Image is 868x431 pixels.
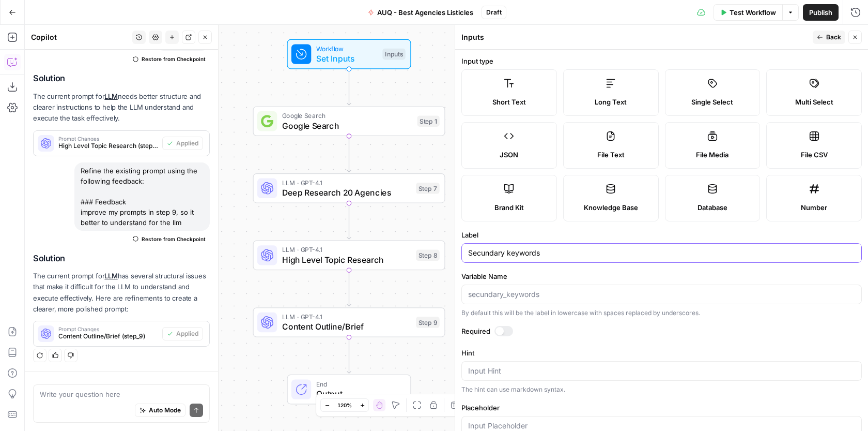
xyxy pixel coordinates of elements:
[597,150,625,160] span: File Text
[416,317,440,328] div: Step 9
[494,202,524,213] span: Brand Kit
[316,43,378,53] span: Workflow
[282,186,411,199] span: Deep Research 20 Agencies
[461,271,862,281] label: Variable Name
[282,312,411,322] span: LLM · GPT-4.1
[31,32,129,42] div: Copilot
[176,329,198,338] span: Applied
[253,173,445,203] div: LLM · GPT-4.1Deep Research 20 AgenciesStep 7
[468,289,855,300] input: secundary_keywords
[282,254,411,266] span: High Level Topic Research
[416,183,440,194] div: Step 7
[347,337,351,374] g: Edge from step_9 to end
[714,4,782,21] button: Test Workflow
[377,7,473,18] span: AUQ - Best Agencies Listicles
[282,177,411,187] span: LLM · GPT-4.1
[282,245,411,255] span: LLM · GPT-4.1
[135,404,185,417] button: Auto Mode
[74,162,210,231] div: Refine the existing prompt using the following feedback: ### Feedback improve my prompts in step ...
[347,69,351,105] g: Edge from start to step_1
[142,235,206,243] span: Restore from Checkpoint
[58,332,158,341] span: Content Outline/Brief (step_9)
[142,55,206,63] span: Restore from Checkpoint
[698,202,727,213] span: Database
[730,7,776,18] span: Test Workflow
[347,203,351,240] g: Edge from step_7 to step_8
[129,233,210,245] button: Restore from Checkpoint
[500,150,518,160] span: JSON
[316,52,378,65] span: Set Inputs
[253,307,445,337] div: LLM · GPT-4.1Content Outline/BriefStep 9
[33,91,210,124] p: The current prompt for needs better structure and clearer instructions to help the LLM understand...
[176,139,198,148] span: Applied
[826,33,841,42] span: Back
[468,421,855,431] input: Input Placeholder
[337,401,352,409] span: 120%
[461,326,862,336] label: Required
[282,111,412,121] span: Google Search
[696,150,729,160] span: File Media
[253,106,445,136] div: Google SearchGoogle SearchStep 1
[809,7,832,18] span: Publish
[347,270,351,306] g: Edge from step_8 to step_9
[162,327,203,340] button: Applied
[316,379,400,389] span: End
[282,120,412,132] span: Google Search
[33,254,210,263] h2: Solution
[282,320,411,333] span: Content Outline/Brief
[162,137,203,150] button: Applied
[104,272,117,280] a: LLM
[417,115,440,127] div: Step 1
[803,4,839,21] button: Publish
[129,53,210,65] button: Restore from Checkpoint
[584,202,638,213] span: Knowledge Base
[595,97,627,107] span: Long Text
[461,403,862,413] label: Placeholder
[416,250,440,261] div: Step 8
[316,388,400,400] span: Output
[382,49,405,60] div: Inputs
[253,375,445,405] div: EndOutput
[813,31,845,44] button: Back
[253,241,445,271] div: LLM · GPT-4.1High Level Topic ResearchStep 8
[58,141,158,151] span: High Level Topic Research (step_8)
[33,271,210,315] p: The current prompt for has several structural issues that make it difficult for the LLM to unders...
[58,136,158,141] span: Prompt Changes
[801,202,827,213] span: Number
[691,97,733,107] span: Single Select
[492,97,526,107] span: Short Text
[33,73,210,83] h2: Solution
[795,97,833,107] span: Multi Select
[253,39,445,69] div: WorkflowSet InputsInputs
[801,150,828,160] span: File CSV
[461,385,862,394] div: The hint can use markdown syntax.
[104,92,117,100] a: LLM
[461,56,862,66] label: Input type
[58,326,158,332] span: Prompt Changes
[347,136,351,172] g: Edge from step_1 to step_7
[461,230,862,240] label: Label
[461,348,862,358] label: Hint
[461,32,810,42] div: Inputs
[486,8,502,17] span: Draft
[468,248,855,258] input: Input Label
[362,4,479,21] button: AUQ - Best Agencies Listicles
[149,406,181,415] span: Auto Mode
[461,308,862,318] div: By default this will be the label in lowercase with spaces replaced by underscores.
